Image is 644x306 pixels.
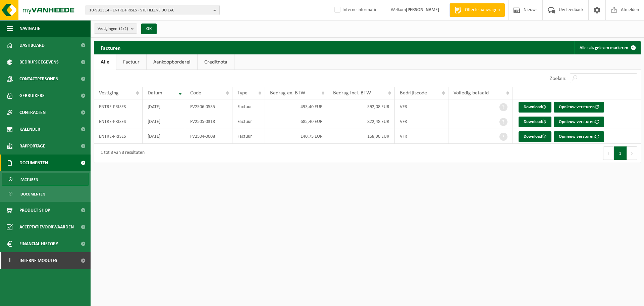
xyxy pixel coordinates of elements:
[185,129,232,144] td: FV2504-0008
[97,147,145,159] div: 1 tot 3 van 3 resultaten
[519,102,551,113] a: Download
[463,7,501,13] span: Offerte aanvragen
[453,90,489,96] span: Volledig betaald
[265,129,328,144] td: 140,75 EUR
[19,252,57,269] span: Interne modules
[19,54,59,71] span: Bedrijfsgegevens
[554,102,604,113] button: Opnieuw versturen
[270,90,305,96] span: Bedrag ex. BTW
[19,219,74,235] span: Acceptatievoorwaarden
[185,99,232,114] td: FV2506-0535
[143,114,185,129] td: [DATE]
[19,155,48,171] span: Documenten
[190,90,201,96] span: Code
[328,129,395,144] td: 168,90 EUR
[406,7,439,12] strong: [PERSON_NAME]
[94,24,137,34] button: Vestigingen(2/2)
[143,129,185,144] td: [DATE]
[19,104,46,121] span: Contracten
[98,24,128,34] span: Vestigingen
[603,146,614,160] button: Previous
[265,99,328,114] td: 493,40 EUR
[19,138,45,155] span: Rapportage
[449,3,505,17] a: Offerte aanvragen
[395,114,448,129] td: VFR
[328,99,395,114] td: 592,08 EUR
[141,24,157,34] button: OK
[99,90,119,96] span: Vestiging
[574,41,640,54] button: Alles als gelezen markeren
[550,76,567,81] label: Zoeken:
[2,173,89,186] a: Facturen
[147,54,197,70] a: Aankoopborderel
[19,202,50,219] span: Product Shop
[94,41,127,54] h2: Facturen
[185,114,232,129] td: FV2505-0318
[328,114,395,129] td: 822,48 EUR
[554,117,604,127] button: Opnieuw versturen
[86,5,220,15] button: 10-981314 - ENTRE-PRISES - STE HELENE DU LAC
[116,54,146,70] a: Factuur
[94,129,143,144] td: ENTRE-PRISES
[119,27,128,31] count: (2/2)
[627,146,637,160] button: Next
[614,146,627,160] button: 1
[89,5,211,15] span: 10-981314 - ENTRE-PRISES - STE HELENE DU LAC
[554,131,604,142] button: Opnieuw versturen
[7,252,13,269] span: I
[265,114,328,129] td: 685,40 EUR
[94,99,143,114] td: ENTRE-PRISES
[20,173,38,186] span: Facturen
[19,37,45,54] span: Dashboard
[395,129,448,144] td: VFR
[143,99,185,114] td: [DATE]
[19,235,58,252] span: Financial History
[232,99,265,114] td: Factuur
[198,54,234,70] a: Creditnota
[148,90,162,96] span: Datum
[19,20,40,37] span: Navigatie
[20,188,45,201] span: Documenten
[395,99,448,114] td: VFR
[519,117,551,127] a: Download
[19,71,58,87] span: Contactpersonen
[519,131,551,142] a: Download
[2,187,89,200] a: Documenten
[232,129,265,144] td: Factuur
[19,87,45,104] span: Gebruikers
[400,90,427,96] span: Bedrijfscode
[94,114,143,129] td: ENTRE-PRISES
[333,5,377,15] label: Interne informatie
[94,54,116,70] a: Alle
[237,90,248,96] span: Type
[333,90,371,96] span: Bedrag incl. BTW
[232,114,265,129] td: Factuur
[19,121,40,138] span: Kalender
